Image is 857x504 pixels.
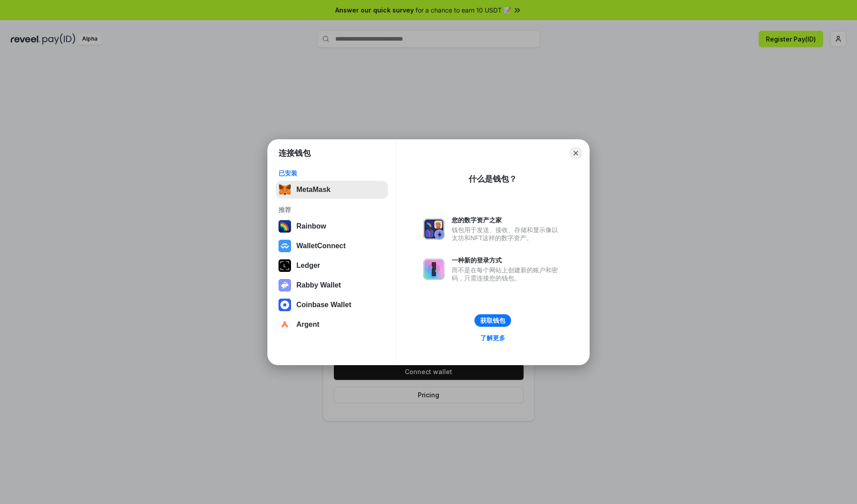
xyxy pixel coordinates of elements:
[452,266,562,282] div: 而不是在每个网站上创建新的账户和密码，只需连接您的钱包。
[570,147,582,159] button: Close
[276,276,388,294] button: Rabby Wallet
[279,206,385,214] div: 推荐
[475,332,511,344] a: 了解更多
[276,296,388,314] button: Coinbase Wallet
[279,279,291,292] img: svg+xml,%3Csvg%20xmlns%3D%22http%3A%2F%2Fwww.w3.org%2F2000%2Fsvg%22%20fill%3D%22none%22%20viewBox...
[276,257,388,275] button: Ledger
[279,259,291,272] img: svg+xml,%3Csvg%20xmlns%3D%22http%3A%2F%2Fwww.w3.org%2F2000%2Fsvg%22%20width%3D%2228%22%20height%3...
[452,216,562,224] div: 您的数字资产之家
[452,226,562,242] div: 钱包用于发送、接收、存储和显示像以太坊和NFT这样的数字资产。
[279,318,291,331] img: svg+xml,%3Csvg%20width%3D%2228%22%20height%3D%2228%22%20viewBox%3D%220%200%2028%2028%22%20fill%3D...
[279,299,291,311] img: svg+xml,%3Csvg%20width%3D%2228%22%20height%3D%2228%22%20viewBox%3D%220%200%2028%2028%22%20fill%3D...
[296,262,320,270] div: Ledger
[423,218,445,240] img: svg+xml,%3Csvg%20xmlns%3D%22http%3A%2F%2Fwww.w3.org%2F2000%2Fsvg%22%20fill%3D%22none%22%20viewBox...
[279,183,291,196] img: svg+xml,%3Csvg%20fill%3D%22none%22%20height%3D%2233%22%20viewBox%3D%220%200%2035%2033%22%20width%...
[296,242,346,250] div: WalletConnect
[279,148,311,158] h1: 连接钱包
[469,174,517,184] div: 什么是钱包？
[279,220,291,233] img: svg+xml,%3Csvg%20width%3D%22120%22%20height%3D%22120%22%20viewBox%3D%220%200%20120%20120%22%20fil...
[276,217,388,235] button: Rainbow
[276,181,388,199] button: MetaMask
[276,316,388,333] button: Argent
[480,317,505,325] div: 获取钱包
[279,169,385,177] div: 已安装
[296,186,330,194] div: MetaMask
[423,258,445,280] img: svg+xml,%3Csvg%20xmlns%3D%22http%3A%2F%2Fwww.w3.org%2F2000%2Fsvg%22%20fill%3D%22none%22%20viewBox...
[296,281,341,289] div: Rabby Wallet
[474,314,511,327] button: 获取钱包
[480,334,505,342] div: 了解更多
[296,222,326,230] div: Rainbow
[276,237,388,255] button: WalletConnect
[279,240,291,252] img: svg+xml,%3Csvg%20width%3D%2228%22%20height%3D%2228%22%20viewBox%3D%220%200%2028%2028%22%20fill%3D...
[296,301,351,309] div: Coinbase Wallet
[452,256,562,264] div: 一种新的登录方式
[296,321,320,329] div: Argent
